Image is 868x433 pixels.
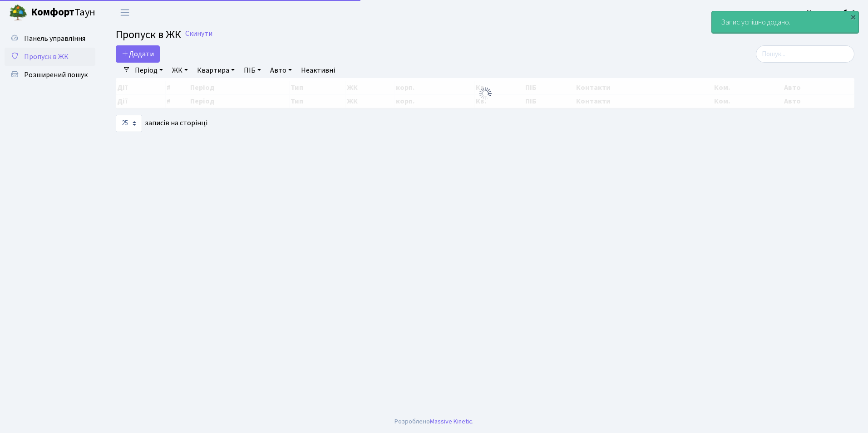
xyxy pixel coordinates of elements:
[395,417,473,427] div: Розроблено .
[5,48,95,66] a: Пропуск в ЖК
[5,30,95,48] a: Панель управління
[24,52,69,62] span: Пропуск в ЖК
[122,49,154,59] span: Додати
[712,11,858,33] div: Запис успішно додано.
[31,5,74,20] b: Комфорт
[116,27,181,43] span: Пропуск в ЖК
[807,8,857,18] b: Консьєрж б. 4.
[240,63,265,78] a: ПІБ
[116,115,142,132] select: записів на сторінці
[9,4,27,22] img: logo.png
[266,63,296,78] a: Авто
[116,45,160,63] a: Додати
[131,63,167,78] a: Період
[430,417,472,426] a: Massive Kinetic
[193,63,238,78] a: Квартира
[756,45,854,63] input: Пошук...
[5,66,95,84] a: Розширений пошук
[31,5,95,20] span: Таун
[116,115,207,132] label: записів на сторінці
[24,34,85,44] span: Панель управління
[24,70,88,80] span: Розширений пошук
[848,12,858,21] div: ×
[168,63,192,78] a: ЖК
[478,86,493,101] img: Обробка...
[185,30,212,38] a: Скинути
[113,5,136,20] button: Переключити навігацію
[297,63,339,78] a: Неактивні
[807,7,857,18] a: Консьєрж б. 4.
